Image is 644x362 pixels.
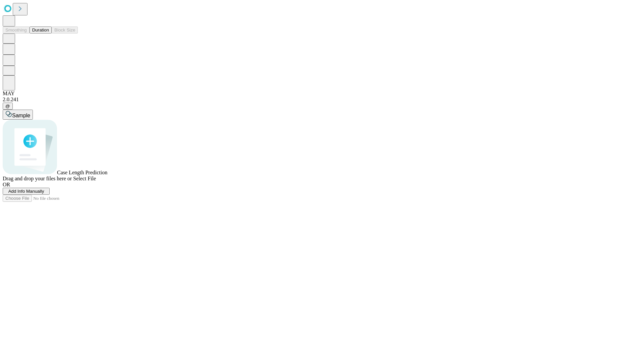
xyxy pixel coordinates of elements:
[3,103,13,110] button: @
[12,113,30,118] span: Sample
[3,97,641,103] div: 2.0.241
[3,90,641,97] div: MAY
[3,182,10,187] span: OR
[57,170,107,175] span: Case Length Prediction
[3,176,72,181] span: Drag and drop your files here or
[8,189,44,194] span: Add Info Manually
[73,176,96,181] span: Select File
[3,26,30,34] button: Smoothing
[3,188,50,195] button: Add Info Manually
[30,26,52,34] button: Duration
[52,26,78,34] button: Block Size
[5,104,10,109] span: @
[3,110,33,120] button: Sample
